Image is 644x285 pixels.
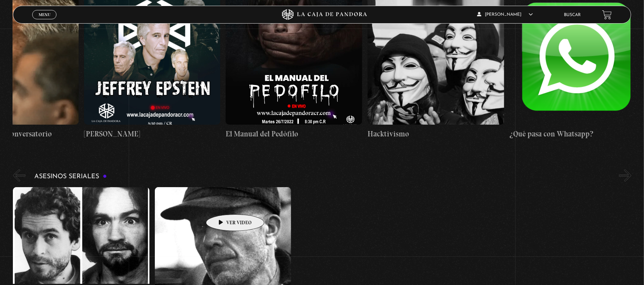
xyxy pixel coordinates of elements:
[39,12,50,17] span: Menu
[368,128,504,140] h4: Hacktivismo
[226,128,362,140] h4: El Manual del Pedófilo
[34,173,107,180] h3: Asesinos Seriales
[84,128,221,140] h4: [PERSON_NAME]
[36,19,53,24] span: Cerrar
[13,169,25,182] button: Previous
[477,12,533,17] span: [PERSON_NAME]
[602,10,612,19] a: View your shopping cart
[619,169,631,182] button: Next
[564,13,581,17] a: Buscar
